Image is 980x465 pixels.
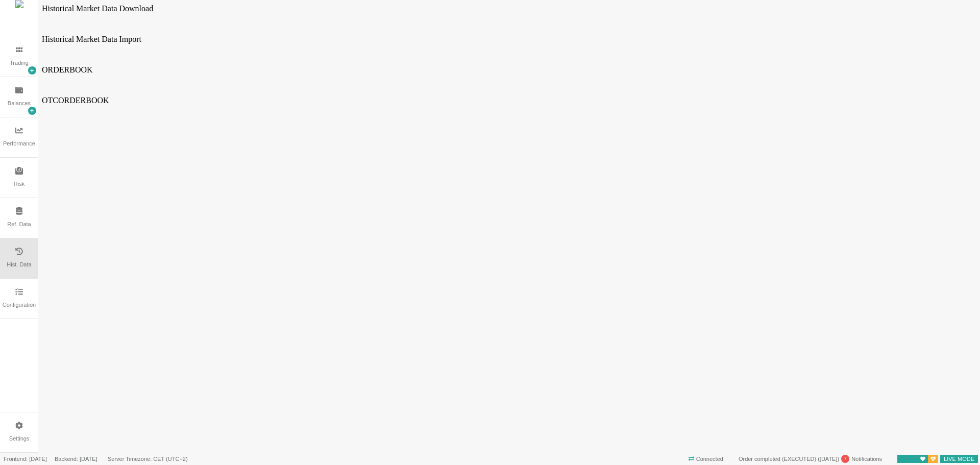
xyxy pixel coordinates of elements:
[8,99,31,108] div: Balances
[2,4,113,13] span: Historical Market Data Download
[9,434,30,443] div: Settings
[10,59,29,67] div: Trading
[844,455,847,462] span: 7
[940,454,978,464] span: LIVE MODE
[3,301,36,309] div: Configuration
[2,65,53,74] span: ORDERBOOK
[2,35,101,43] span: Historical Market Data Import
[685,454,727,464] span: Connected
[14,180,24,188] div: Risk
[735,454,886,464] div: Notifications
[7,260,31,269] div: Hist. Data
[816,456,839,462] span: ( )
[7,220,31,229] div: Ref. Data
[2,96,69,105] span: OTCORDERBOOK
[739,456,816,462] span: Order completed (EXECUTED)
[820,456,838,462] span: 25/08/2025 19:38:40
[3,139,35,148] div: Performance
